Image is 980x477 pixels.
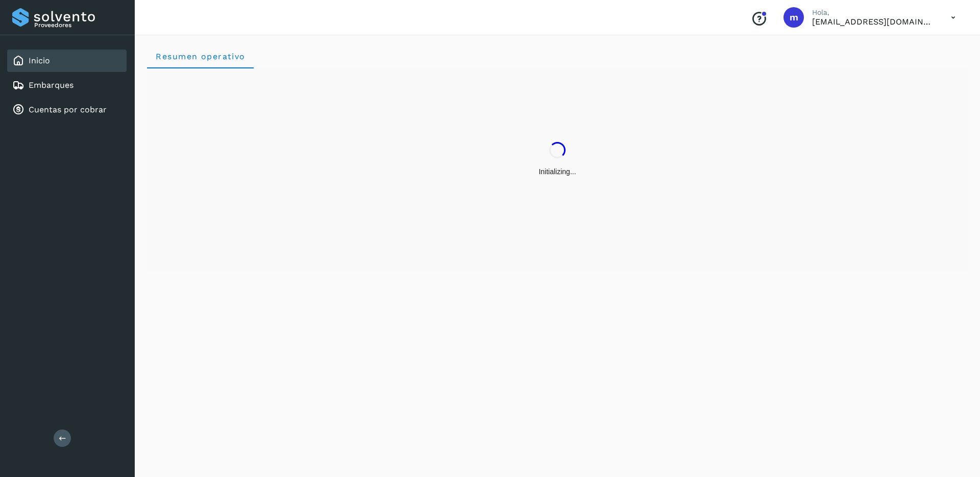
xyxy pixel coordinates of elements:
a: Embarques [29,80,73,90]
div: Embarques [7,74,127,97]
div: Inicio [7,50,127,72]
p: Proveedores [34,21,122,29]
p: Hola, [812,8,935,17]
p: mercedes@solvento.mx [812,17,935,27]
div: Cuentas por cobrar [7,99,127,121]
a: Cuentas por cobrar [29,105,107,114]
span: Resumen operativo [155,52,246,61]
a: Inicio [29,56,50,65]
